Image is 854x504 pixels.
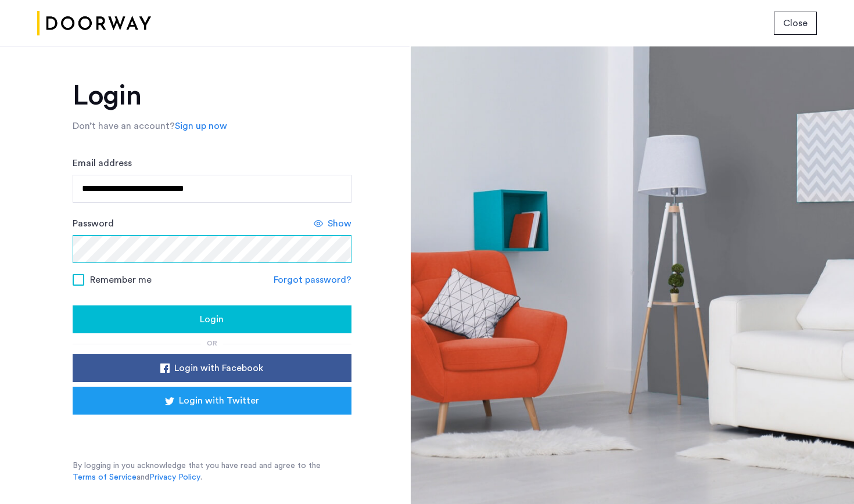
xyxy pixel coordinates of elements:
[179,394,259,408] span: Login with Twitter
[783,16,808,30] span: Close
[175,119,227,133] a: Sign up now
[90,273,152,287] span: Remember me
[200,312,224,326] span: Login
[37,2,151,45] img: logo
[73,460,351,483] p: By logging in you acknowledge that you have read and agree to the and .
[73,471,137,483] a: Terms of Service
[73,156,132,170] label: Email address
[149,471,200,483] a: Privacy Policy
[274,273,351,287] a: Forgot password?
[207,340,217,347] span: or
[73,305,351,333] button: button
[96,418,328,444] div: Sign in with Google. Opens in new tab
[73,121,175,131] span: Don’t have an account?
[174,361,263,375] span: Login with Facebook
[73,387,351,415] button: button
[73,82,351,110] h1: Login
[73,217,114,231] label: Password
[328,217,351,231] span: Show
[774,12,817,35] button: button
[73,354,351,382] button: button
